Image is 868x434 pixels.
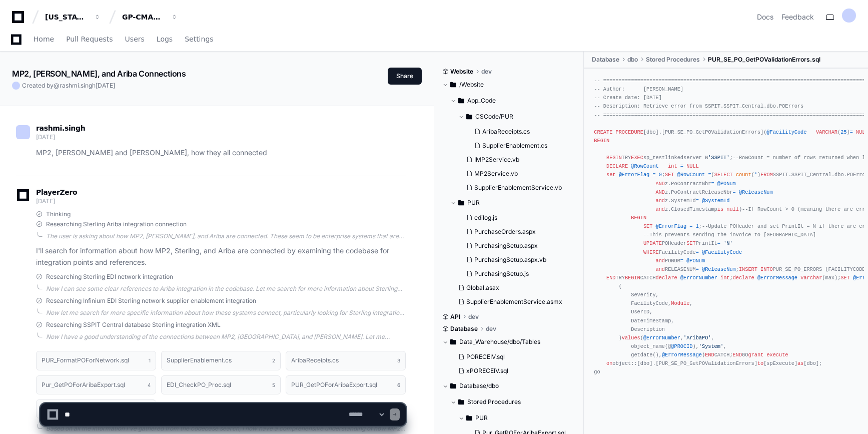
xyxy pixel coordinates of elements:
button: Feedback [781,12,814,22]
span: dev [486,325,496,333]
div: GP-CMAG-MP2 [122,12,165,22]
span: = [696,198,699,204]
span: Website [450,68,473,76]
span: BEGIN [631,215,646,221]
span: -- ====================================================================================== [594,112,868,118]
svg: Directory [466,111,472,123]
button: PUR_GetPOForAribaExport.sql6 [286,375,406,394]
svg: Directory [458,95,464,107]
span: values [622,335,640,341]
span: MP2Service.vb [474,170,518,178]
button: SupplierEnablementService.asmx [454,295,571,309]
span: -- ====================================================================================== [594,78,868,84]
h1: SupplierEnablement.cs [167,357,232,363]
svg: Directory [450,79,456,91]
span: END [705,352,714,358]
span: @ErrorFlag [656,223,687,229]
span: varchar [800,275,822,281]
span: -- Author: [PERSON_NAME] [594,86,683,92]
span: 0 [659,172,662,178]
span: API [450,313,460,321]
span: -- Description: Retrieve error from SSPIT.SSPIT_Central.dbo.POErrors [594,103,803,109]
span: AribaReceipts.cs [482,128,530,136]
button: /Website [442,77,577,93]
span: Home [34,36,54,42]
div: Now let me search for more specific information about how these systems connect, particularly loo... [46,309,406,317]
span: @RowCount [631,163,658,169]
span: PurchasingSetup.js [474,270,529,278]
span: Researching Sterling Ariba integration connection [46,220,187,228]
span: and [656,198,665,204]
span: IMP2Service.vb [474,156,519,164]
span: 'System' [699,343,723,349]
span: -- Create date: [DATE] [594,95,662,101]
span: declare [656,275,677,281]
span: 'N' [723,240,732,246]
span: @ErrorNumber [643,335,680,341]
a: Docs [757,12,773,22]
span: SELECT [714,172,733,178]
span: @RowCount [677,172,705,178]
button: EDI_CheckPO_Proc.sql5 [161,375,281,394]
span: rashmi.singh [60,82,96,89]
span: @PONum [717,181,736,187]
span: PurchasingSetup.aspx [474,242,538,250]
span: SupplierEnablementService.asmx [466,298,562,306]
span: Database [450,325,478,333]
button: PurchasingSetup.js [462,267,571,281]
span: as [797,360,803,366]
span: = [717,240,720,246]
span: @ReleaseNum [739,189,773,195]
span: END [733,352,742,358]
span: Created by [22,82,115,90]
button: Data_Warehouse/dbo/Tables [442,334,577,350]
span: 'SSPIT' [708,155,729,161]
p: MP2, [PERSON_NAME] and [PERSON_NAME], how they all connected [36,147,406,159]
span: rashmi.singh [36,124,85,132]
button: MP2Service.vb [462,167,571,181]
span: set [606,172,615,178]
span: Researching SSPIT Central database Sterling integration XML [46,321,221,329]
span: Global.asax [466,284,499,292]
button: IMP2Service.vb [462,153,571,167]
span: App_Code [467,97,496,105]
span: int [720,275,729,281]
div: [dbo].[PUR_SE_PO_GetPOValidationErrors]( ( ) , ( ) , , ( ), bit ) TRY sp_testlinkedserver N ; ; (... [594,77,858,376]
button: PurchasingSetup.aspx.vb [462,253,571,267]
span: 5 [272,381,275,389]
app-text-character-animate: MP2, [PERSON_NAME], and Ariba Connections [12,69,186,79]
span: Researching Infinium EDI Sterling network supplier enablement integration [46,297,256,305]
span: Pull Requests [66,36,113,42]
span: and [656,266,665,272]
span: CREATE [594,129,612,135]
span: = [696,266,699,272]
span: declare [733,275,754,281]
span: Database [592,56,619,64]
span: PurchasingSetup.aspx.vb [474,256,546,264]
span: Logs [157,36,173,42]
span: CSCode/PUR [475,113,513,121]
span: count [736,172,751,178]
span: Settings [185,36,213,42]
span: = [689,223,692,229]
a: Pull Requests [66,28,113,51]
span: UPDATE [643,240,662,246]
span: SET [665,172,674,178]
span: FROM [760,172,773,178]
span: 1 [149,356,151,364]
div: [US_STATE] Pacific [45,12,88,22]
span: SupplierEnablement.cs [482,142,547,150]
span: Users [125,36,145,42]
span: [DATE] [36,133,55,141]
span: 6 [397,381,400,389]
span: VARCHAR [816,129,837,135]
span: BEGIN [625,275,640,281]
span: --This prevents sending the invoice to [GEOGRAPHIC_DATA] [643,232,816,238]
svg: Directory [450,336,456,348]
span: SET [840,275,849,281]
span: AND [656,189,665,195]
button: Pur_GetPOForAribaExport.sql4 [36,375,156,394]
span: PROCEDURE [615,129,643,135]
svg: Directory [450,380,456,392]
button: SupplierEnablementService.vb [462,181,571,195]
